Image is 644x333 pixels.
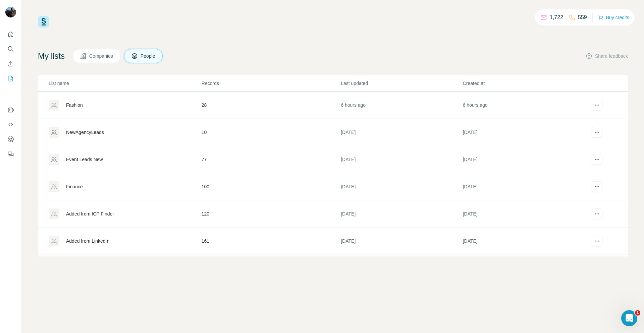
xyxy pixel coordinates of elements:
[5,43,16,55] button: Search
[463,228,584,255] td: [DATE]
[201,173,340,200] td: 100
[66,129,104,136] div: NewAgencyLeads
[463,80,584,87] p: Created at
[5,73,16,85] button: My lists
[340,173,462,200] td: [DATE]
[66,238,109,244] div: Added from LinkedIn
[38,51,65,61] h4: My lists
[38,16,49,28] img: Surfe Logo
[340,119,462,146] td: [DATE]
[5,104,16,116] button: Use Surfe on LinkedIn
[463,200,584,228] td: [DATE]
[340,228,462,255] td: [DATE]
[621,310,637,326] iframe: Intercom live chat
[5,148,16,160] button: Feedback
[592,208,602,219] button: actions
[202,80,340,87] p: Records
[66,102,83,108] div: Fashion
[592,181,602,192] button: actions
[598,13,629,22] button: Buy credits
[340,92,462,119] td: 6 hours ago
[201,92,340,119] td: 28
[592,236,602,246] button: actions
[66,156,103,163] div: Event Leads New
[66,183,83,190] div: Finance
[201,146,340,173] td: 77
[341,80,462,87] p: Last updated
[5,58,16,70] button: Enrich CSV
[550,13,563,21] p: 1,722
[463,92,584,119] td: 6 hours ago
[66,210,114,217] div: Added from ICP Finder
[201,200,340,228] td: 120
[463,119,584,146] td: [DATE]
[5,7,16,17] img: Avatar
[635,310,640,316] span: 1
[89,53,114,59] span: Companies
[141,53,156,59] span: People
[578,13,587,21] p: 559
[340,146,462,173] td: [DATE]
[592,100,602,110] button: actions
[592,127,602,138] button: actions
[463,146,584,173] td: [DATE]
[463,173,584,200] td: [DATE]
[5,133,16,145] button: Dashboard
[340,200,462,228] td: [DATE]
[201,119,340,146] td: 10
[5,28,16,40] button: Quick start
[592,154,602,165] button: actions
[49,80,201,87] p: List name
[201,228,340,255] td: 161
[586,53,628,59] button: Share feedback
[5,118,16,131] button: Use Surfe API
